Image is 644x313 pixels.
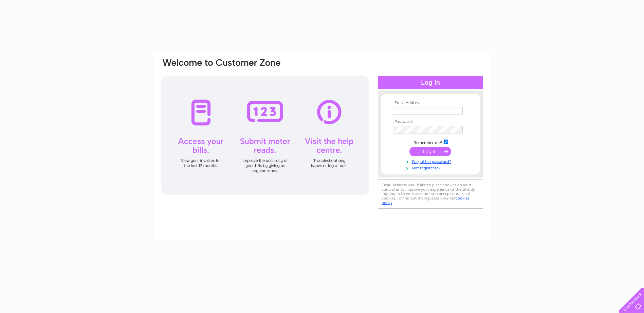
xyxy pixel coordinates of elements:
[382,196,469,205] a: cookies policy
[391,120,470,124] th: Password:
[393,158,470,164] a: Forgotten password?
[409,147,451,156] input: Submit
[378,179,483,209] div: Clear Business would like to place cookies on your computer to improve your experience of the sit...
[391,139,470,145] td: Remember me?
[393,164,470,171] a: Not registered?
[391,101,470,105] th: Email Address:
